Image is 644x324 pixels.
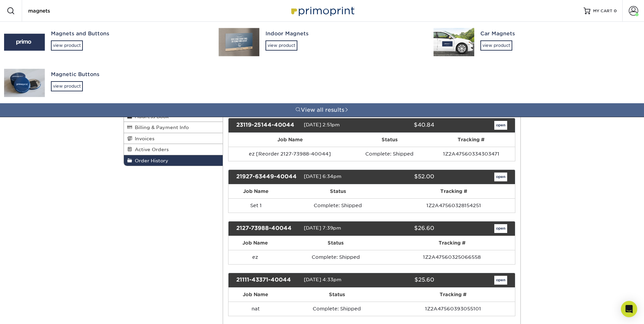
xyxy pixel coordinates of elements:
div: view product [51,81,83,91]
img: Primoprint [288,3,356,18]
th: Tracking # [427,133,515,147]
th: Job Name [228,184,283,198]
th: Status [282,236,389,250]
div: $40.84 [367,121,439,130]
div: $26.60 [367,224,439,233]
div: Magnetic Buttons [51,71,206,78]
span: [DATE] 7:39pm [304,225,341,231]
a: Indoor Magnetsview product [215,22,429,62]
span: [DATE] 4:33pm [304,277,342,282]
td: Complete: Shipped [283,198,392,213]
td: nat [228,302,283,316]
div: view product [480,40,512,51]
a: open [494,224,507,233]
input: SEARCH PRODUCTS..... [27,7,94,15]
td: Complete: Shipped [351,147,427,161]
a: Car Magnetsview product [429,22,644,62]
div: Car Magnets [480,30,636,38]
a: Order History [124,155,223,166]
span: Active Orders [132,147,169,152]
a: open [494,173,507,181]
div: 2127-73988-40044 [231,224,304,233]
td: 1Z2A47560325066558 [389,250,515,264]
a: Active Orders [124,144,223,155]
span: MY CART [593,8,612,14]
th: Status [351,133,427,147]
a: Billing & Payment Info [124,122,223,133]
td: Set 1 [228,198,283,213]
div: view product [265,40,297,51]
img: Magnetic Buttons [4,69,45,97]
th: Job Name [228,236,282,250]
span: Billing & Payment Info [132,125,189,130]
span: Address Book [132,114,169,119]
td: Complete: Shipped [283,302,391,316]
div: view product [51,40,83,51]
span: [DATE] 2:51pm [304,122,340,127]
th: Tracking # [392,184,515,198]
img: Indoor Magnets [219,28,259,56]
th: Status [283,288,391,302]
div: 21111-43371-40044 [231,276,304,285]
a: open [494,121,507,130]
td: 1Z2A47560328154251 [392,198,515,213]
td: ez [228,250,282,264]
div: 23119-25144-40044 [231,121,304,130]
div: Open Intercom Messenger [621,301,637,317]
th: Tracking # [391,288,515,302]
span: Invoices [132,136,154,141]
div: $52.00 [367,173,439,181]
th: Job Name [228,288,283,302]
td: ez [Reorder 2127-73988-40044] [228,147,351,161]
td: 1Z2A47560393055101 [391,302,515,316]
img: Car Magnets [434,28,474,56]
span: Order History [132,158,168,163]
div: Indoor Magnets [265,30,421,38]
span: [DATE] 6:34pm [304,174,342,179]
th: Status [283,184,392,198]
a: Invoices [124,133,223,144]
td: 1Z2A47560334303471 [427,147,515,161]
img: Magnets and Buttons [4,34,45,51]
th: Tracking # [389,236,515,250]
div: $25.60 [367,276,439,285]
div: Magnets and Buttons [51,30,206,38]
a: open [494,276,507,285]
th: Job Name [228,133,351,147]
span: 0 [614,8,617,13]
td: Complete: Shipped [282,250,389,264]
div: 21927-63449-40044 [231,173,304,181]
